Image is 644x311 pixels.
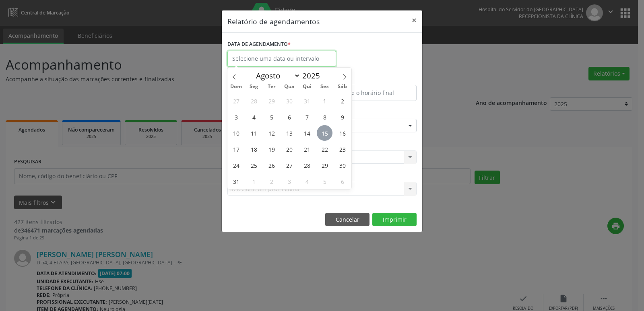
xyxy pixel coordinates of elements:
[324,85,417,101] input: Selecione o horário final
[334,109,350,125] span: Agosto 9, 2025
[317,109,332,125] span: Agosto 8, 2025
[264,93,279,109] span: Julho 29, 2025
[299,157,315,173] span: Agosto 28, 2025
[317,157,332,173] span: Agosto 29, 2025
[246,93,262,109] span: Julho 28, 2025
[334,125,350,141] span: Agosto 16, 2025
[334,84,351,89] span: Sáb
[299,141,315,157] span: Agosto 21, 2025
[245,84,263,89] span: Seg
[317,93,332,109] span: Agosto 1, 2025
[228,109,244,125] span: Agosto 3, 2025
[227,16,320,27] h5: Relatório de agendamentos
[334,93,350,109] span: Agosto 2, 2025
[228,173,244,189] span: Agosto 31, 2025
[281,173,297,189] span: Setembro 3, 2025
[281,109,297,125] span: Agosto 6, 2025
[281,84,298,89] span: Qua
[334,173,350,189] span: Setembro 6, 2025
[246,125,262,141] span: Agosto 11, 2025
[324,72,417,85] label: ATÉ
[298,84,316,89] span: Qui
[252,70,300,81] select: Month
[228,125,244,141] span: Agosto 10, 2025
[281,125,297,141] span: Agosto 13, 2025
[317,141,332,157] span: Agosto 22, 2025
[246,109,262,125] span: Agosto 4, 2025
[316,84,334,89] span: Sex
[406,10,422,30] button: Close
[246,141,262,157] span: Agosto 18, 2025
[264,173,279,189] span: Setembro 2, 2025
[281,141,297,157] span: Agosto 20, 2025
[264,157,279,173] span: Agosto 26, 2025
[228,157,244,173] span: Agosto 24, 2025
[246,157,262,173] span: Agosto 25, 2025
[281,93,297,109] span: Julho 30, 2025
[264,141,279,157] span: Agosto 19, 2025
[317,173,332,189] span: Setembro 5, 2025
[281,157,297,173] span: Agosto 27, 2025
[299,125,315,141] span: Agosto 14, 2025
[227,84,245,89] span: Dom
[228,93,244,109] span: Julho 27, 2025
[334,157,350,173] span: Agosto 30, 2025
[372,213,417,227] button: Imprimir
[317,125,332,141] span: Agosto 15, 2025
[299,93,315,109] span: Julho 31, 2025
[263,84,281,89] span: Ter
[325,213,369,227] button: Cancelar
[300,70,327,81] input: Year
[264,109,279,125] span: Agosto 5, 2025
[299,173,315,189] span: Setembro 4, 2025
[227,51,336,67] input: Selecione uma data ou intervalo
[264,125,279,141] span: Agosto 12, 2025
[228,141,244,157] span: Agosto 17, 2025
[246,173,262,189] span: Setembro 1, 2025
[227,38,291,51] label: DATA DE AGENDAMENTO
[334,141,350,157] span: Agosto 23, 2025
[299,109,315,125] span: Agosto 7, 2025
